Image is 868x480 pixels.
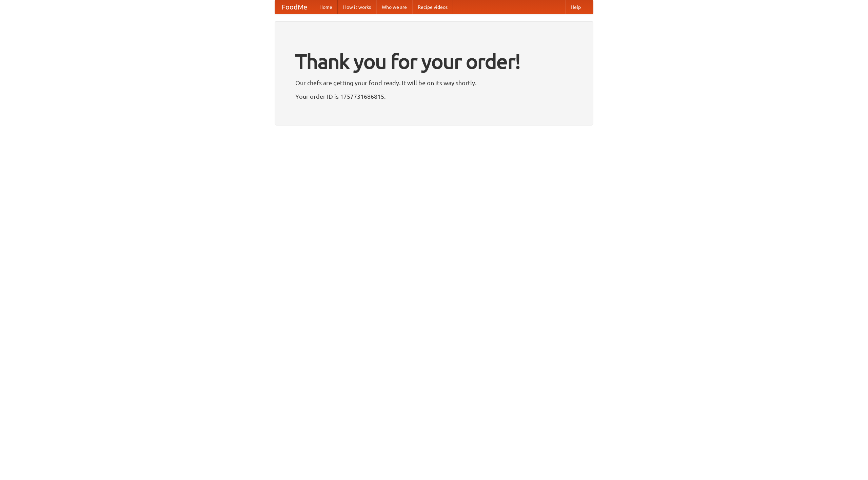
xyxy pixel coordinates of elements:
p: Your order ID is 1757731686815. [295,91,573,101]
a: Who we are [376,0,412,14]
a: Help [565,0,586,14]
a: Recipe videos [412,0,453,14]
a: Home [314,0,338,14]
h1: Thank you for your order! [295,45,573,78]
a: How it works [338,0,376,14]
a: FoodMe [275,0,314,14]
p: Our chefs are getting your food ready. It will be on its way shortly. [295,78,573,88]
